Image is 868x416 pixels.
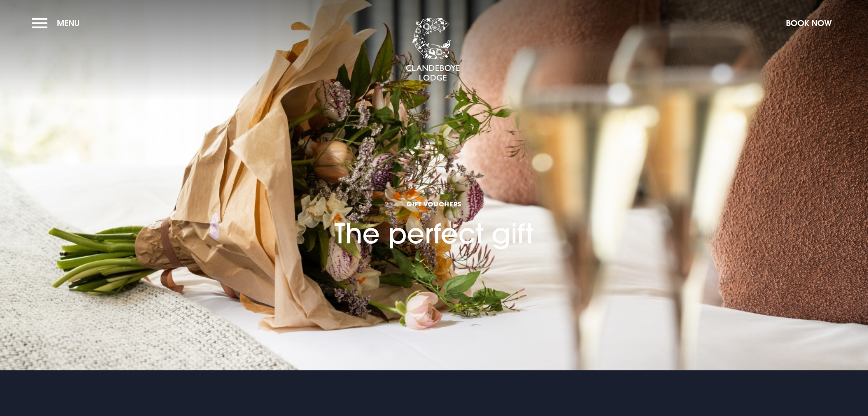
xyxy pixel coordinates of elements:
[406,18,460,82] img: Clandeboye Lodge
[57,18,80,28] span: Menu
[334,200,534,208] span: GIFT VOUCHERS
[334,200,534,250] h1: The perfect gift
[32,13,84,33] button: Menu
[781,13,836,33] button: Book Now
